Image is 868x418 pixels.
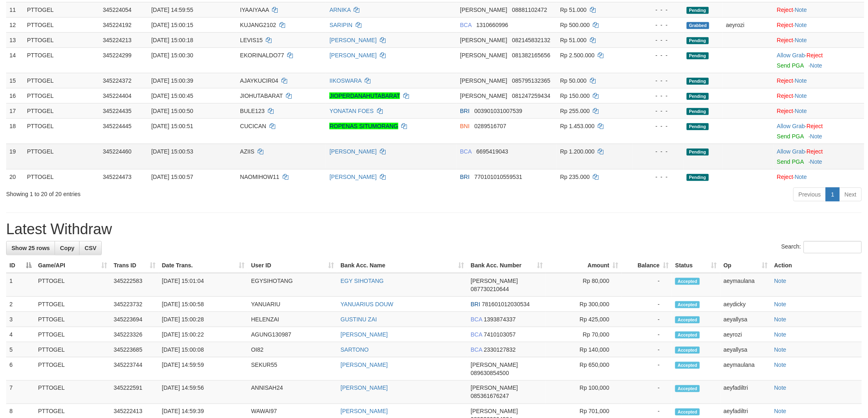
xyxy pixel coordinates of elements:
[687,149,709,156] span: Pending
[6,273,35,297] td: 1
[475,108,523,114] span: Copy 003901031007539 to clipboard
[774,17,864,32] td: ·
[839,188,862,201] a: Next
[512,7,547,13] span: Copy 08881102472 to clipboard
[103,108,132,114] span: 345224435
[774,88,864,103] td: ·
[340,278,384,284] a: EGY SIHOTANG
[337,258,467,273] th: Bank Acc. Name: activate to sort column ascending
[675,316,700,323] span: Accepted
[460,123,470,129] span: BNI
[795,174,807,180] a: Note
[774,301,787,307] a: Note
[151,7,193,13] span: [DATE] 14:59:55
[622,312,672,327] td: -
[636,36,680,44] div: - - -
[636,77,680,85] div: - - -
[6,88,24,103] td: 16
[777,7,793,13] a: Reject
[774,103,864,118] td: ·
[560,174,590,180] span: Rp 235.000
[777,123,806,129] span: ·
[675,347,700,354] span: Accepted
[777,108,793,114] a: Reject
[110,258,159,273] th: Trans ID: activate to sort column ascending
[636,107,680,115] div: - - -
[476,148,508,155] span: Copy 6695419043 to clipboard
[636,147,680,156] div: - - -
[675,385,700,392] span: Accepted
[159,258,248,273] th: Date Trans.: activate to sort column ascending
[6,241,55,255] a: Show 25 rows
[240,123,266,129] span: CUCICAN
[622,357,672,381] td: -
[103,174,132,180] span: 345224473
[460,93,507,99] span: [PERSON_NAME]
[807,148,823,155] a: Reject
[248,258,337,273] th: User ID: activate to sort column ascending
[546,357,621,381] td: Rp 650,000
[774,47,864,73] td: ·
[103,22,132,28] span: 345224192
[546,258,621,273] th: Amount: activate to sort column ascending
[151,93,193,99] span: [DATE] 15:00:45
[622,327,672,342] td: -
[687,93,709,100] span: Pending
[6,327,35,342] td: 4
[471,408,518,415] span: [PERSON_NAME]
[777,52,805,59] a: Allow Grab
[471,331,482,338] span: BCA
[240,148,254,155] span: AZIIS
[460,148,472,155] span: BCA
[151,174,193,180] span: [DATE] 15:00:57
[774,2,864,17] td: ·
[774,73,864,88] td: ·
[826,188,840,201] a: 1
[6,221,862,237] h1: Latest Withdraw
[774,118,864,144] td: ·
[240,108,265,114] span: BULE123
[560,37,587,43] span: Rp 51.000
[340,316,377,323] a: GUSTINU ZAI
[795,93,807,99] a: Note
[6,187,356,198] div: Showing 1 to 20 of 20 entries
[777,93,793,99] a: Reject
[35,258,110,273] th: Game/API: activate to sort column ascending
[777,37,793,43] a: Reject
[24,17,100,32] td: PTTOGEL
[636,6,680,14] div: - - -
[6,103,24,118] td: 17
[622,258,672,273] th: Balance: activate to sort column ascending
[774,346,787,353] a: Note
[546,312,621,327] td: Rp 425,000
[622,342,672,357] td: -
[804,241,862,253] input: Search:
[340,385,388,391] a: [PERSON_NAME]
[159,327,248,342] td: [DATE] 15:00:22
[329,52,377,59] a: [PERSON_NAME]
[329,7,350,13] a: ARNIKA
[687,78,709,85] span: Pending
[720,258,771,273] th: Op: activate to sort column ascending
[777,62,804,69] a: Send PGA
[329,77,361,84] a: IIKOSWARA
[795,22,807,28] a: Note
[475,174,523,180] span: Copy 770101010559531 to clipboard
[6,144,24,169] td: 19
[329,22,352,28] a: SARIPIN
[471,370,509,376] span: Copy 089630854500 to clipboard
[687,37,709,44] span: Pending
[482,301,530,307] span: Copy 781601012030534 to clipboard
[340,362,388,368] a: [PERSON_NAME]
[110,357,159,381] td: 345223744
[810,133,822,140] a: Note
[460,108,470,114] span: BRI
[248,327,337,342] td: AGUNG130987
[720,297,771,312] td: aeydicky
[795,7,807,13] a: Note
[636,51,680,59] div: - - -
[103,7,132,13] span: 345224054
[675,409,700,416] span: Accepted
[777,133,804,140] a: Send PGA
[35,327,110,342] td: PTTOGEL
